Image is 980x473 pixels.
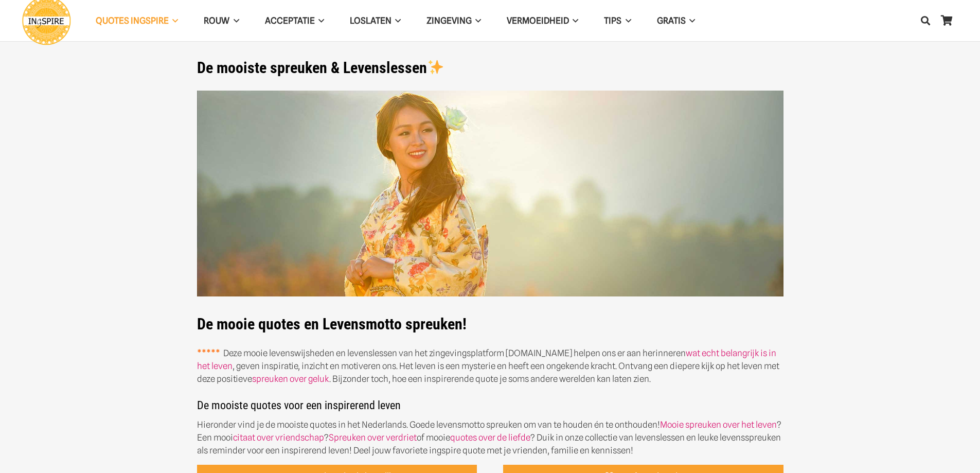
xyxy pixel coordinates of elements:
img: De mooiste wijsheden, spreuken en citaten over het Leven van Inge Ingspire.nl [197,91,783,297]
a: LoslatenLoslaten Menu [337,8,414,34]
span: TIPS Menu [621,8,631,33]
a: VERMOEIDHEIDVERMOEIDHEID Menu [494,8,591,34]
a: Zoeken [915,8,936,33]
span: Zingeving [426,15,472,26]
a: QUOTES INGSPIREQUOTES INGSPIRE Menu [83,8,191,34]
a: Mooie spreuken over het leven [660,419,777,430]
h1: De mooiste spreuken & Levenslessen [197,59,783,77]
span: QUOTES INGSPIRE [96,15,169,26]
span: QUOTES INGSPIRE Menu [169,8,178,33]
span: Acceptatie Menu [315,8,324,33]
a: ROUWROUW Menu [191,8,252,34]
span: Loslaten Menu [391,8,401,33]
a: quotes over de liefde [450,432,530,443]
a: ZingevingZingeving Menu [414,8,494,34]
a: Spreuken over verdriet [329,432,417,443]
h3: De mooiste quotes voor een inspirerend leven [197,398,783,418]
p: Hieronder vind je de mooiste quotes in het Nederlands. Goede levensmotto spreuken om van te houde... [197,418,783,457]
span: ROUW [204,15,229,26]
span: Acceptatie [265,15,315,26]
a: spreuken over geluk [252,374,329,384]
a: wat echt belangrijk is in het leven [197,348,776,371]
span: VERMOEIDHEID Menu [569,8,578,33]
span: TIPS [604,15,621,26]
a: citaat over vriendschap [233,432,324,443]
img: ✨ [428,59,443,75]
a: AcceptatieAcceptatie Menu [252,8,337,34]
span: GRATIS [657,15,686,26]
p: Deze mooie levenswijsheden en levenslessen van het zingevingsplatform [DOMAIN_NAME] helpen ons er... [197,347,783,386]
span: Zingeving Menu [472,8,481,33]
a: GRATISGRATIS Menu [644,8,708,34]
a: TIPSTIPS Menu [591,8,644,34]
strong: De mooie quotes en Levensmotto spreuken! [197,315,467,333]
span: ROUW Menu [229,8,239,33]
span: VERMOEIDHEID [507,15,569,26]
span: Loslaten [350,15,391,26]
span: GRATIS Menu [686,8,695,33]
